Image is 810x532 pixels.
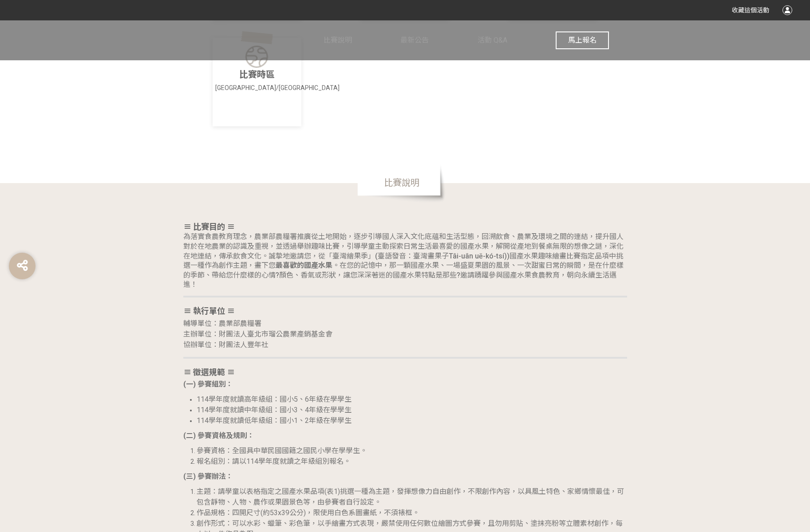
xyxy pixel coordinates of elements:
[215,83,299,93] p: [GEOGRAPHIC_DATA]/[GEOGRAPHIC_DATA]
[732,7,769,14] span: 收藏這個活動
[478,20,507,60] a: 活動 Q&A
[197,457,351,465] span: 報名組別：請以114學年度就讀之年級組別報名。
[183,431,254,440] strong: (二) 參賽資格及規則：
[357,163,446,203] span: 比賽說明
[197,406,352,414] span: 114學年度就讀中年級組：國小3、4年級在學學生
[197,487,624,506] span: 主題：請學童以表格指定之國產水果品項(表1)挑選一種為主題，發揮想像力自由創作，不限創作內容，以具風土特色、家鄉情懷最佳，可包含靜物、人物、農作或果園景色等，由參賽者自行設定。
[183,222,235,231] strong: ≡ 比賽目的 ≡
[183,368,235,377] strong: ≡ 徵選規範 ≡
[324,36,352,44] span: 比賽說明
[556,31,609,49] button: 馬上報名
[183,472,233,481] strong: (三) 參賽辦法：
[183,306,235,316] strong: ≡ 執行單位 ≡
[324,20,352,60] a: 比賽說明
[197,416,352,425] span: 114學年度就讀低年級組：國小1、2年級在學學生
[183,232,624,289] span: 為落實食農教育理念，農業部農糧署推廣從土地開始，逐步引導國人深入文化底蘊和生活型態，回溯飲食、農業及環境之間的連結，提升國人對於在地農業的認識及重視，並透過舉辦趣味比賽，引導學童主動探索日常生活...
[215,68,299,81] p: 比賽時區
[400,20,429,60] a: 最新公告
[197,395,352,403] span: 114學年度就讀高年級組：國小5、6年級在學學生
[197,509,419,517] span: 作品規格：四開尺寸(約53x39公分)，限使用白色系圖畫紙，不須裱框。
[568,36,597,44] span: 馬上報名
[478,36,507,44] span: 活動 Q&A
[183,330,332,338] span: 主辦單位：財團法人臺北市瑠公農業產銷基金會
[183,340,269,349] span: 協辦單位：財團法人豐年社
[183,380,233,388] strong: (一) 參賽組別：
[197,446,367,455] span: 參賽資格：全國具中華民國國籍之國民小學在學學生。
[400,36,429,44] span: 最新公告
[276,261,332,270] strong: 最喜歡的國產水果
[183,319,261,328] span: 輔導單位：農業部農糧署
